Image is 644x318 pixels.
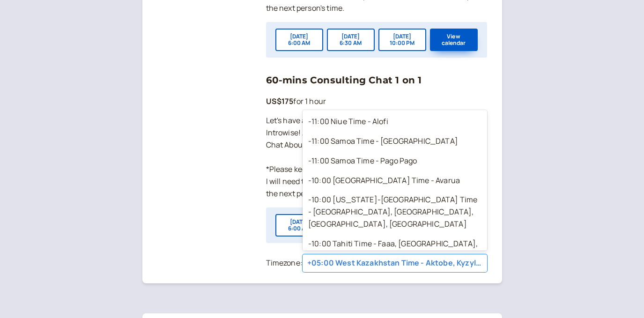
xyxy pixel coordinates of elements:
[303,151,487,171] div: -11:00 Samoa Time - Pago Pago
[275,29,323,51] button: [DATE]6:00 AM
[378,29,426,51] button: [DATE]10:00 PM
[303,234,487,266] div: -10:00 Tahiti Time - Faaa, [GEOGRAPHIC_DATA], Punaauia
[266,257,303,269] div: Timezone:
[303,171,487,191] div: -10:00 [GEOGRAPHIC_DATA] Time - Avarua
[430,29,478,51] button: View calendar
[266,96,487,108] p: for 1 hour
[303,132,487,151] div: -11:00 Samoa Time - [GEOGRAPHIC_DATA]
[266,74,422,86] a: 60-mins Consulting Chat 1 on 1
[266,96,294,106] b: US$175
[266,115,487,200] p: Let's have an Hour call, 1 on 1 Video or Audio Call through Introwise! Anything Fair Game! Let me...
[327,29,375,51] button: [DATE]6:30 AM
[275,214,323,237] button: [DATE]6:00 AM
[303,190,487,234] div: -10:00 [US_STATE]-[GEOGRAPHIC_DATA] Time - [GEOGRAPHIC_DATA], [GEOGRAPHIC_DATA], [GEOGRAPHIC_DATA...
[303,112,487,132] div: -11:00 Niue Time - Alofi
